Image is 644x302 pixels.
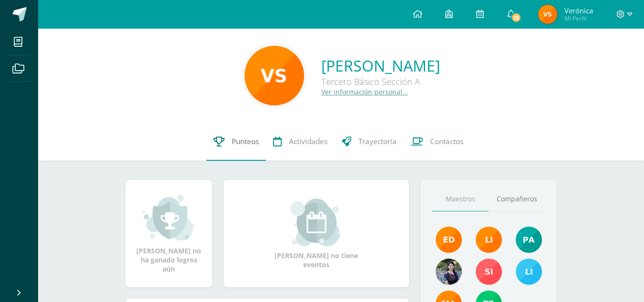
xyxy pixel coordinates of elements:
img: achievement_small.png [143,194,195,241]
span: Verónica [564,6,593,15]
span: Trayectoria [358,136,397,146]
a: Ver información personal... [321,87,408,96]
img: event_small.png [290,198,342,246]
div: [PERSON_NAME] no ha ganado logros aún [135,194,203,273]
a: Punteos [206,123,266,161]
span: Punteos [232,136,259,146]
a: Actividades [266,123,335,161]
span: Mi Perfil [564,14,593,22]
div: Tercero Básico Sección A [321,76,440,87]
span: 12 [511,12,521,23]
img: 1b37dd66d8dfe0cc1e0f762a475d8f2c.png [245,46,304,105]
img: f40e456500941b1b33f0807dd74ea5cf.png [436,227,462,253]
a: [PERSON_NAME] [321,55,440,76]
img: 2cf94fa57ebd1aa74ea324be0f8bd2ee.png [538,5,557,24]
a: Trayectoria [335,123,404,161]
img: cefb4344c5418beef7f7b4a6cc3e812c.png [476,227,502,253]
a: Maestros [432,187,489,211]
div: [PERSON_NAME] no tiene eventos [269,198,364,269]
img: 9b17679b4520195df407efdfd7b84603.png [436,259,462,285]
a: Compañeros [489,187,545,211]
img: 93ccdf12d55837f49f350ac5ca2a40a5.png [516,259,542,285]
span: Actividades [289,136,327,146]
img: f1876bea0eda9ed609c3471a3207beac.png [476,259,502,285]
img: 40c28ce654064086a0d3fb3093eec86e.png [516,227,542,253]
a: Contactos [404,123,470,161]
span: Contactos [430,136,463,146]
